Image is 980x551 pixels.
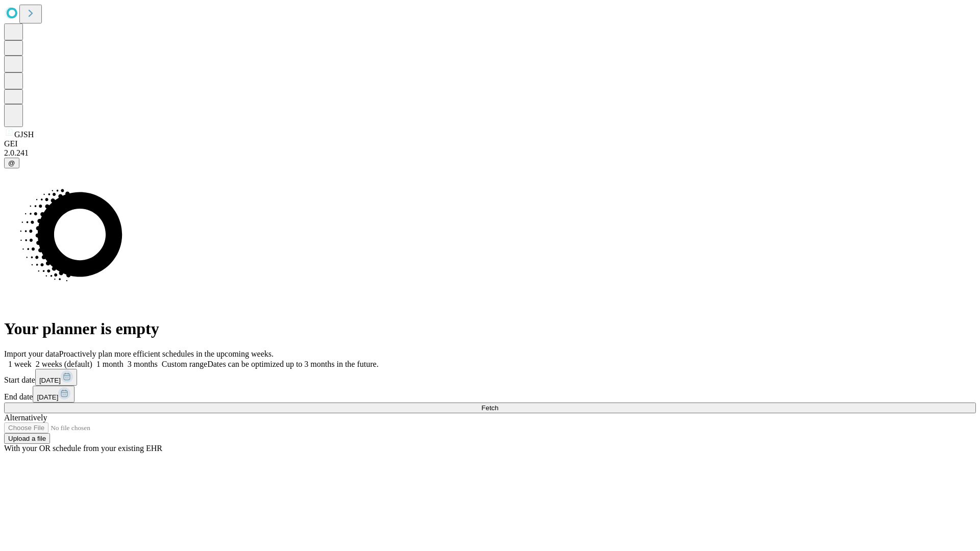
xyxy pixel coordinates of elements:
span: With your OR schedule from your existing EHR [4,444,162,453]
button: Upload a file [4,433,50,444]
button: [DATE] [33,386,75,403]
span: 2 weeks (default) [36,360,92,368]
div: GEI [4,139,976,148]
span: [DATE] [37,393,58,401]
span: @ [8,159,15,167]
span: Fetch [481,404,498,412]
span: Custom range [162,360,207,368]
button: @ [4,158,19,168]
button: Fetch [4,403,976,413]
button: [DATE] [35,369,77,386]
span: 3 months [128,360,158,368]
span: GJSH [14,130,34,139]
span: Proactively plan more efficient schedules in the upcoming weeks. [59,349,274,358]
span: [DATE] [39,377,61,384]
div: Start date [4,369,976,386]
span: Alternatively [4,413,47,422]
h1: Your planner is empty [4,319,976,338]
span: 1 week [8,360,32,368]
span: Import your data [4,349,59,358]
div: End date [4,386,976,403]
span: Dates can be optimized up to 3 months in the future. [207,360,378,368]
div: 2.0.241 [4,148,976,158]
span: 1 month [96,360,124,368]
